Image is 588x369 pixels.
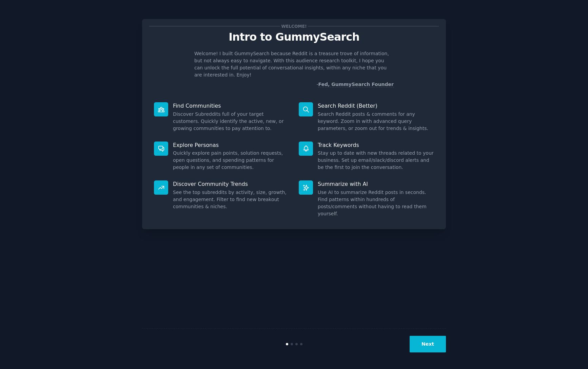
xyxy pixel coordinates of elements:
dd: Use AI to summarize Reddit posts in seconds. Find patterns within hundreds of posts/comments with... [318,189,434,217]
dd: See the top subreddits by activity, size, growth, and engagement. Filter to find new breakout com... [173,189,289,210]
p: Find Communities [173,102,289,109]
dd: Quickly explore pain points, solution requests, open questions, and spending patterns for people ... [173,150,289,171]
a: Fed, GummySearch Founder [318,82,394,87]
p: Intro to GummySearch [149,31,439,43]
p: Summarize with AI [318,180,434,188]
span: Welcome! [280,23,308,30]
p: Explore Personas [173,142,289,149]
dd: Stay up to date with new threads related to your business. Set up email/slack/discord alerts and ... [318,150,434,171]
dd: Search Reddit posts & comments for any keyword. Zoom in with advanced query parameters, or zoom o... [318,111,434,132]
button: Next [410,336,446,352]
dd: Discover Subreddits full of your target customers. Quickly identify the active, new, or growing c... [173,111,289,132]
p: Discover Community Trends [173,180,289,188]
p: Search Reddit (Better) [318,102,434,109]
p: Welcome! I built GummySearch because Reddit is a treasure trove of information, but not always ea... [194,50,394,79]
div: - [316,81,394,88]
p: Track Keywords [318,142,434,149]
